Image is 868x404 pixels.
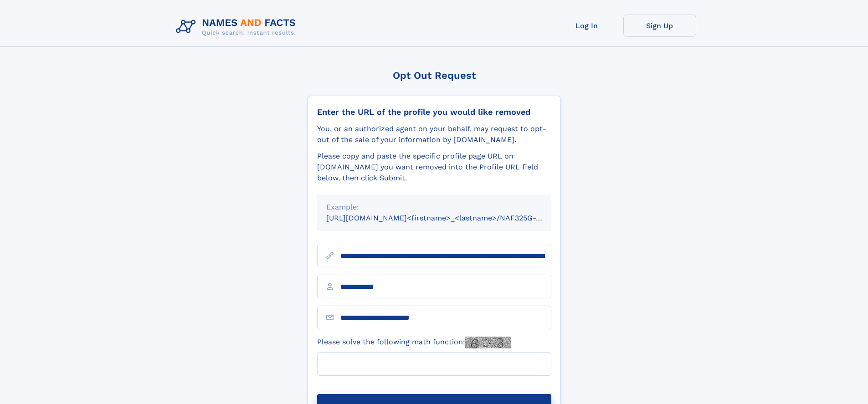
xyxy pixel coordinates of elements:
[317,337,511,348] label: Please solve the following math function:
[317,107,551,117] div: Enter the URL of the profile you would like removed
[317,151,551,184] div: Please copy and paste the specific profile page URL on [DOMAIN_NAME] you want removed into the Pr...
[317,123,551,145] div: You, or an authorized agent on your behalf, may request to opt-out of the sale of your informatio...
[550,15,623,37] a: Log In
[326,214,569,222] small: [URL][DOMAIN_NAME]<firstname>_<lastname>/NAF325G-xxxxxxxx
[623,15,696,37] a: Sign Up
[308,70,561,81] div: Opt Out Request
[172,15,303,39] img: Logo Names and Facts
[326,202,542,213] div: Example:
